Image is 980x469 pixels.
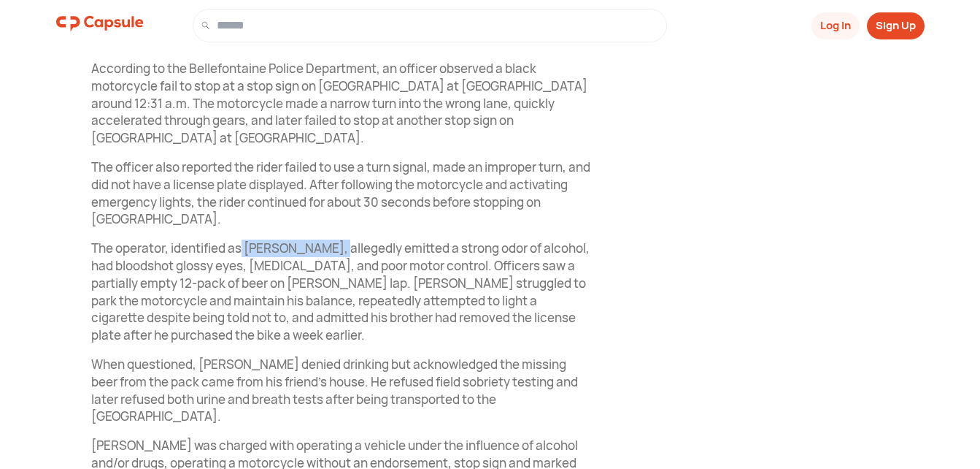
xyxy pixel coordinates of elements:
[91,356,592,425] p: When questioned, [PERSON_NAME] denied drinking but acknowledged the missing beer from the pack ca...
[811,12,860,39] button: Log In
[867,12,925,39] button: Sign Up
[56,9,144,42] a: logo
[56,9,144,38] img: logo
[91,60,592,147] p: According to the Bellefontaine Police Department, an officer observed a black motorcycle fail to ...
[91,159,592,228] p: The officer also reported the rider failed to use a turn signal, made an improper turn, and did n...
[91,240,592,344] p: The operator, identified as [PERSON_NAME], allegedly emitted a strong odor of alcohol, had bloods...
